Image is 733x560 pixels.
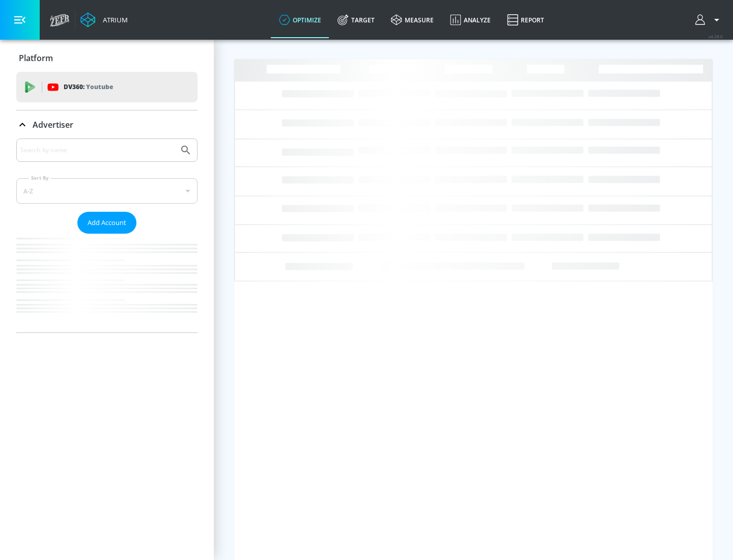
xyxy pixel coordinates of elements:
a: optimize [271,2,329,38]
a: measure [383,2,442,38]
p: Youtube [86,81,113,92]
div: DV360: Youtube [16,72,198,102]
p: Platform [19,52,53,64]
input: Search by name [20,144,175,157]
span: v 4.28.0 [709,34,723,39]
nav: list of Advertiser [16,234,198,332]
div: A-Z [16,178,198,204]
p: DV360: [64,81,113,93]
span: Add Account [88,217,126,229]
a: Atrium [80,12,128,27]
div: Atrium [99,15,128,24]
a: Report [499,2,552,38]
div: Advertiser [16,138,198,332]
p: Advertiser [33,119,73,130]
a: Analyze [442,2,499,38]
div: Advertiser [16,110,198,139]
div: Platform [16,44,198,72]
a: Target [329,2,383,38]
label: Sort By [29,175,51,181]
button: Add Account [77,212,136,234]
